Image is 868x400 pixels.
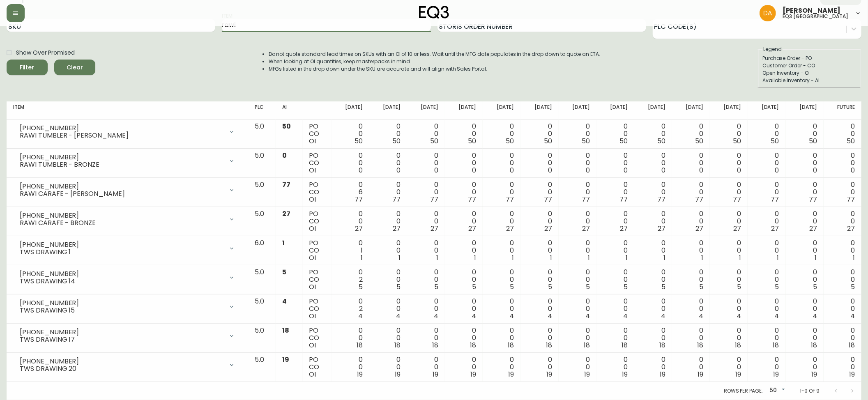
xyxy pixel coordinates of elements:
[483,101,520,120] th: [DATE]
[619,195,628,204] span: 77
[734,224,741,233] span: 27
[376,152,401,174] div: 0 0
[20,270,223,278] div: [PHONE_NUMBER]
[419,6,449,19] img: logo
[559,101,596,120] th: [DATE]
[338,269,363,291] div: 0 2
[603,123,628,145] div: 0 0
[851,282,855,292] span: 5
[710,101,748,120] th: [DATE]
[815,253,817,262] span: 1
[544,195,552,204] span: 77
[847,195,855,204] span: 77
[527,152,552,174] div: 0 0
[20,358,223,365] div: [PHONE_NUMBER]
[20,62,35,73] div: Filter
[634,101,672,120] th: [DATE]
[414,181,438,203] div: 0 0
[679,239,703,262] div: 0 0
[282,326,289,335] span: 18
[737,282,741,292] span: 5
[309,311,316,321] span: OI
[468,195,476,204] span: 77
[830,239,855,262] div: 0 0
[783,14,848,19] h5: eq3 [GEOGRAPHIC_DATA]
[716,123,741,145] div: 0 0
[414,327,438,349] div: 0 0
[619,136,628,146] span: 50
[771,195,779,204] span: 77
[527,239,552,262] div: 0 0
[544,136,552,146] span: 50
[507,224,514,233] span: 27
[771,224,779,233] span: 27
[679,210,703,232] div: 0 0
[701,253,703,262] span: 1
[603,269,628,291] div: 0 0
[376,239,401,262] div: 0 0
[248,207,276,236] td: 5.0
[661,166,665,175] span: 0
[489,210,514,232] div: 0 0
[679,269,703,291] div: 0 0
[716,181,741,203] div: 0 0
[451,327,476,349] div: 0 0
[20,299,223,307] div: [PHONE_NUMBER]
[451,298,476,320] div: 0 0
[489,181,514,203] div: 0 0
[762,69,856,77] div: Open Inventory - OI
[847,224,855,233] span: 27
[20,190,223,198] div: RAWI CARAFE - [PERSON_NAME]
[282,180,290,189] span: 77
[20,248,223,256] div: TWS DRAWING 1
[679,152,703,174] div: 0 0
[269,65,601,73] li: MFGs listed in the drop down under the SKU are accurate and will align with Sales Portal.
[451,239,476,262] div: 0 0
[54,60,95,75] button: Clear
[282,151,287,160] span: 0
[7,101,248,120] th: Item
[679,327,703,349] div: 0 0
[641,123,665,145] div: 0 0
[777,253,779,262] span: 1
[582,136,590,146] span: 50
[414,123,438,145] div: 0 0
[754,239,779,262] div: 0 0
[489,327,514,349] div: 0 0
[431,224,438,233] span: 27
[506,195,514,204] span: 77
[472,282,476,292] span: 5
[716,269,741,291] div: 0 0
[434,311,438,321] span: 4
[359,166,363,175] span: 0
[830,298,855,320] div: 0 0
[695,136,703,146] span: 50
[248,120,276,149] td: 5.0
[548,166,552,175] span: 0
[792,152,817,174] div: 0 0
[679,123,703,145] div: 0 0
[451,152,476,174] div: 0 0
[309,282,316,292] span: OI
[565,181,590,203] div: 0 0
[565,327,590,349] div: 0 0
[512,253,514,262] span: 1
[737,311,741,321] span: 4
[248,294,276,324] td: 5.0
[527,327,552,349] div: 0 0
[775,311,779,321] span: 4
[565,152,590,174] div: 0 0
[338,210,363,232] div: 0 0
[737,166,741,175] span: 0
[506,136,514,146] span: 50
[813,311,817,321] span: 4
[716,239,741,262] div: 0 0
[436,253,438,262] span: 1
[809,195,817,204] span: 77
[596,101,634,120] th: [DATE]
[792,269,817,291] div: 0 0
[13,181,242,199] div: [PHONE_NUMBER]RAWI CARAFE - [PERSON_NAME]
[430,195,438,204] span: 77
[20,183,223,190] div: [PHONE_NUMBER]
[398,253,401,262] span: 1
